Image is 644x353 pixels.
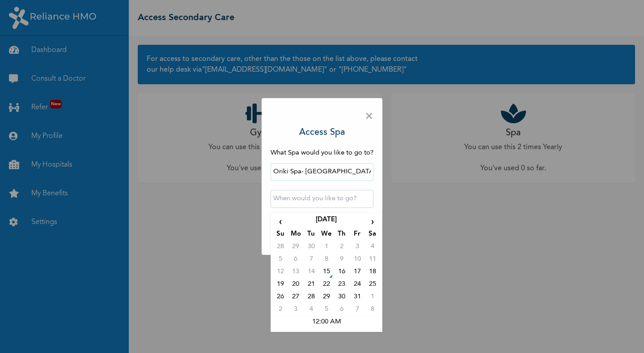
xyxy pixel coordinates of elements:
[273,215,288,229] span: ‹
[288,242,303,254] td: 29
[334,305,349,317] td: 6
[288,229,303,242] th: Mo
[273,242,288,254] td: 28
[365,107,373,126] span: ×
[365,292,380,305] td: 1
[319,292,334,305] td: 29
[334,292,349,305] td: 30
[319,280,334,292] td: 22
[288,267,303,280] td: 13
[304,267,319,280] td: 14
[304,254,319,267] td: 7
[365,229,380,242] th: Sa
[349,242,364,254] td: 3
[304,305,319,317] td: 4
[319,254,334,267] td: 8
[334,242,349,254] td: 2
[273,254,288,267] td: 5
[273,267,288,280] td: 12
[349,280,364,292] td: 24
[349,305,364,317] td: 7
[304,280,319,292] td: 21
[304,292,319,305] td: 28
[299,126,345,139] h3: Access Spa
[349,254,364,267] td: 10
[288,280,303,292] td: 20
[271,190,373,208] input: When would you like to go?
[304,242,319,254] td: 30
[334,280,349,292] td: 23
[273,317,380,330] td: 12:00 AM
[319,242,334,254] td: 1
[365,280,380,292] td: 25
[334,229,349,242] th: Th
[334,267,349,280] td: 16
[365,267,380,280] td: 18
[319,229,334,242] th: We
[349,292,364,305] td: 31
[273,305,288,317] td: 2
[365,254,380,267] td: 11
[271,163,373,181] input: Search by name or address
[288,254,303,267] td: 6
[271,150,373,156] span: What Spa would you like to go to?
[349,229,364,242] th: Fr
[365,305,380,317] td: 8
[349,267,364,280] td: 17
[288,215,364,229] th: [DATE]
[273,280,288,292] td: 19
[288,292,303,305] td: 27
[288,305,303,317] td: 3
[319,305,334,317] td: 5
[319,267,334,280] td: 15
[334,254,349,267] td: 9
[273,229,288,242] th: Su
[365,215,380,229] span: ›
[273,292,288,305] td: 26
[304,229,319,242] th: Tu
[365,242,380,254] td: 4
